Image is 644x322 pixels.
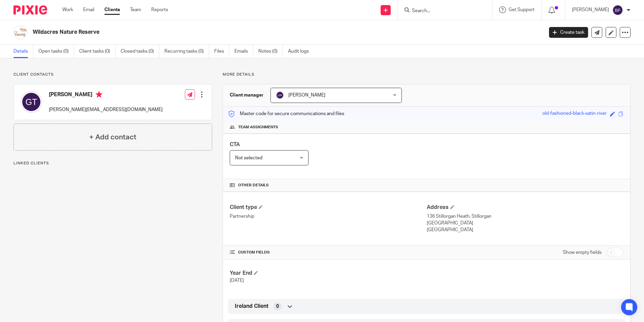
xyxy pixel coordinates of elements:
span: CTA [230,142,240,147]
p: More details [223,72,631,77]
h4: + Add contact [89,132,136,142]
img: svg%3E [612,5,623,16]
a: Reports [151,6,168,13]
a: Create task [549,27,588,38]
p: [GEOGRAPHIC_DATA] [427,226,623,233]
img: Logo.png [13,25,28,39]
img: Pixie [13,5,47,15]
p: 136 Stillorgan Heath, Stillorgan [427,213,623,220]
p: [PERSON_NAME][EMAIL_ADDRESS][DOMAIN_NAME] [49,106,163,113]
h4: Client type [230,204,426,211]
span: Team assignments [238,125,278,130]
a: Notes (0) [258,45,283,58]
img: svg%3E [21,91,42,113]
span: Not selected [235,156,262,160]
label: Show empty fields [563,249,602,256]
h4: Year End [230,270,426,277]
h4: Address [427,204,623,211]
span: Ireland Client [235,303,268,310]
p: Partnership [230,213,426,220]
a: Email [83,6,94,13]
a: Team [130,6,141,13]
h4: CUSTOM FIELDS [230,250,426,255]
img: svg%3E [276,91,284,99]
a: Audit logs [288,45,314,58]
input: Search [411,8,472,14]
span: 0 [276,303,279,310]
span: Other details [238,183,269,188]
a: Recurring tasks (0) [164,45,209,58]
p: Client contacts [13,72,212,77]
i: Primary [96,91,102,98]
span: [DATE] [230,278,244,283]
a: Work [62,6,73,13]
a: Client tasks (0) [79,45,116,58]
h4: [PERSON_NAME] [49,91,163,100]
a: Emails [234,45,253,58]
a: Details [13,45,33,58]
a: Clients [104,6,120,13]
h2: Wildacres Nature Reserve [33,29,438,36]
a: Open tasks (0) [38,45,74,58]
div: old-fashioned-black-satin-river [542,110,607,118]
span: [PERSON_NAME] [288,93,325,98]
p: [GEOGRAPHIC_DATA] [427,220,623,226]
a: Closed tasks (0) [121,45,159,58]
h3: Client manager [230,92,264,99]
span: Get Support [509,7,535,12]
p: Master code for secure communications and files [228,110,344,117]
p: [PERSON_NAME] [572,6,609,13]
p: Linked clients [13,161,212,166]
a: Files [214,45,229,58]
